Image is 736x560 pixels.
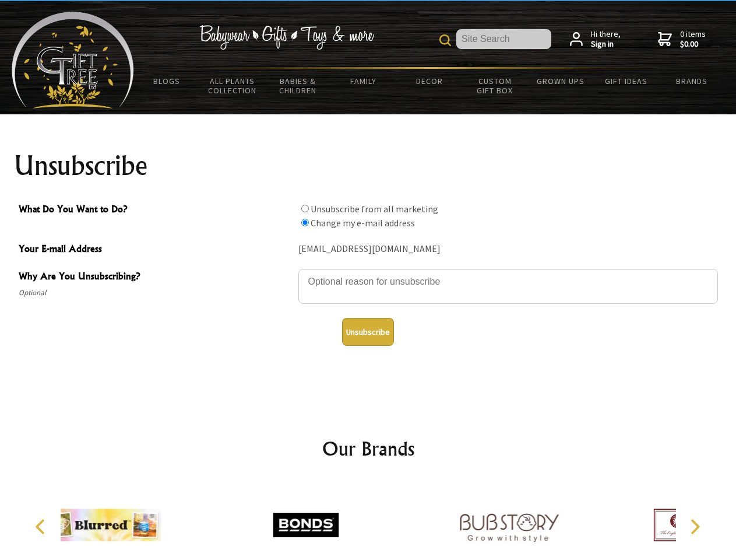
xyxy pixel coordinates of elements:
h2: Our Brands [23,435,713,463]
a: Gift Ideas [593,69,659,93]
span: Your E-mail Address [19,242,293,258]
input: What Do You Want to Do? [301,205,309,212]
span: Hi there, [591,29,621,50]
label: Change my e-mail address [311,217,415,229]
button: Next [682,514,707,540]
input: What Do You Want to Do? [301,219,309,226]
a: 0 items$0.00 [658,29,706,50]
a: Grown Ups [527,69,593,93]
button: Unsubscribe [342,318,394,346]
textarea: Why Are You Unsubscribing? [298,269,718,304]
a: Custom Gift Box [462,69,528,103]
span: What Do You Want to Do? [19,202,293,219]
span: Why Are You Unsubscribing? [19,269,293,286]
a: Decor [396,69,462,93]
button: Previous [29,514,55,540]
a: BLOGS [134,69,200,93]
input: Site Search [456,29,551,49]
strong: $0.00 [680,39,706,50]
a: Family [331,69,397,93]
img: Babywear - Gifts - Toys & more [199,25,374,50]
a: Brands [659,69,725,93]
img: Babyware - Gifts - Toys and more... [12,12,134,108]
label: Unsubscribe from all marketing [311,203,438,215]
a: Babies & Children [265,69,331,103]
h1: Unsubscribe [14,152,723,180]
div: [EMAIL_ADDRESS][DOMAIN_NAME] [298,240,718,258]
a: Hi there,Sign in [570,29,621,50]
a: All Plants Collection [200,69,266,103]
span: 0 items [680,29,706,50]
strong: Sign in [591,39,621,50]
span: Optional [19,286,293,300]
img: product search [439,34,451,46]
